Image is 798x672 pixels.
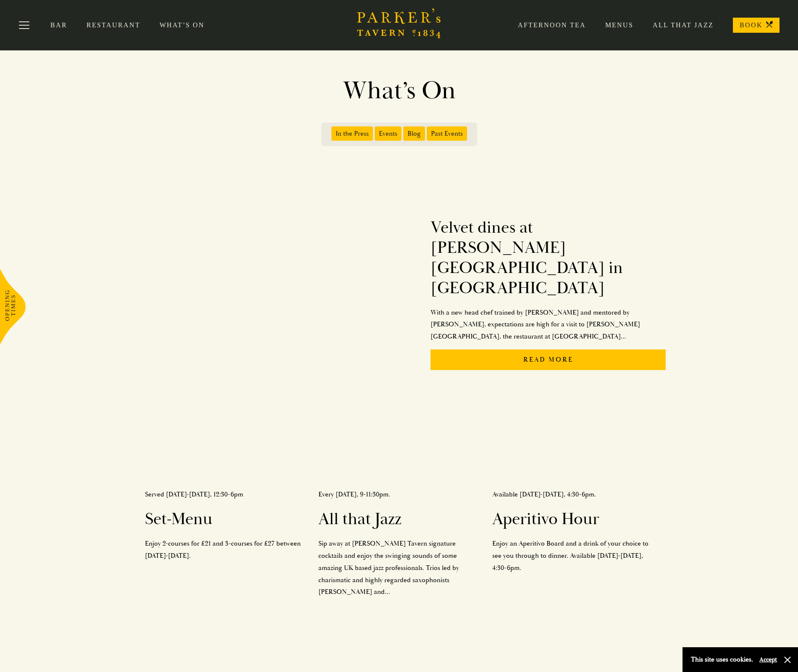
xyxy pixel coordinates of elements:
[403,126,425,141] span: Blog
[318,509,479,529] h2: All that Jazz
[145,488,306,501] p: Served [DATE]-[DATE], 12:30-6pm
[427,126,467,141] span: Past Events
[691,654,753,666] p: This site uses cookies.
[492,488,653,501] p: Available [DATE]-[DATE], 4:30-6pm.
[318,488,479,501] p: Every [DATE], 9-11:30pm.
[430,349,666,370] p: Read More
[331,126,373,141] span: In the Press
[145,389,306,562] a: Served [DATE]-[DATE], 12:30-6pmSet-MenuEnjoy 2-courses for £21 and 3-courses for £27 between [DAT...
[783,656,792,664] button: Close and accept
[375,126,402,141] span: Events
[145,209,666,377] a: Velvet dines at [PERSON_NAME][GEOGRAPHIC_DATA] in [GEOGRAPHIC_DATA]With a new head chef trained b...
[160,76,638,106] h1: What’s On
[318,538,479,598] p: Sip away at [PERSON_NAME] Tavern signature cocktails and enjoy the swinging sounds of some amazin...
[492,389,653,574] a: Available [DATE]-[DATE], 4:30-6pm.Aperitivo HourEnjoy an Aperitivo Board and a drink of your choi...
[318,389,479,598] a: Every [DATE], 9-11:30pm.All that JazzSip away at [PERSON_NAME] Tavern signature cocktails and enj...
[759,656,777,664] button: Accept
[492,509,653,529] h2: Aperitivo Hour
[145,538,306,562] p: Enjoy 2-courses for £21 and 3-courses for £27 between [DATE]-[DATE].
[430,307,666,343] p: With a new head chef trained by [PERSON_NAME] and mentored by [PERSON_NAME], expectations are hig...
[430,218,666,298] h2: Velvet dines at [PERSON_NAME][GEOGRAPHIC_DATA] in [GEOGRAPHIC_DATA]
[145,509,306,529] h2: Set-Menu
[492,538,653,574] p: Enjoy an Aperitivo Board and a drink of your choice to see you through to dinner. Available [DATE...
